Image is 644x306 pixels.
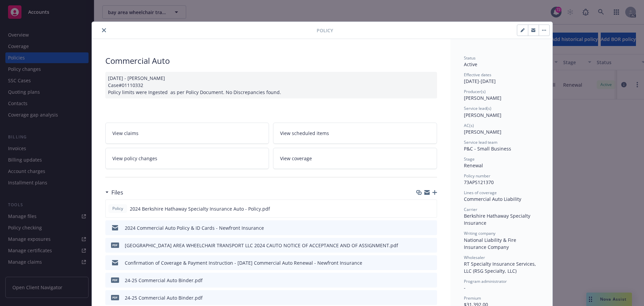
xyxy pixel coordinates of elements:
[428,205,434,212] button: preview file
[464,230,495,236] span: Writing company
[464,190,497,195] span: Lines of coverage
[428,242,434,249] button: preview file
[112,130,139,137] span: View claims
[464,237,518,250] span: National Liability & Fire Insurance Company
[418,294,423,301] button: download file
[428,259,434,266] button: preview file
[418,277,423,284] button: download file
[418,224,423,231] button: download file
[464,139,497,145] span: Service lead team
[464,72,539,85] div: [DATE] - [DATE]
[428,224,434,231] button: preview file
[105,55,437,67] div: Commercial Auto
[464,95,501,101] span: [PERSON_NAME]
[418,259,423,266] button: download file
[125,242,398,249] div: [GEOGRAPHIC_DATA] AREA WHEELCHAIR TRANSPORT LLC 2024 CAUTO NOTICE OF ACCEPTANCE AND OF ASSIGNMENT...
[111,206,124,212] span: Policy
[464,89,486,94] span: Producer(s)
[418,242,423,249] button: download file
[417,205,423,212] button: download file
[464,255,485,260] span: Wholesaler
[105,72,437,98] div: [DATE] - [PERSON_NAME] Case#01110332 Policy limits were Ingested as per Policy Document. No Discr...
[280,130,329,137] span: View scheduled items
[464,179,494,185] span: 73APS121370
[464,173,490,179] span: Policy number
[464,72,491,78] span: Effective dates
[273,148,437,169] a: View coverage
[464,129,501,135] span: [PERSON_NAME]
[464,213,532,226] span: Berkshire Hathaway Specialty Insurance
[464,261,537,274] span: RT Specialty Insurance Services, LLC (RSG Specialty, LLC)
[464,112,501,118] span: [PERSON_NAME]
[125,259,362,266] div: Confirmation of Coverage & Payment Instruction - [DATE] Commercial Auto Renewal - Newfront Insurance
[428,294,434,301] button: preview file
[111,295,119,300] span: pdf
[464,162,483,169] span: Renewal
[273,123,437,144] a: View scheduled items
[280,155,312,162] span: View coverage
[464,61,477,68] span: Active
[105,148,269,169] a: View policy changes
[464,145,511,152] span: P&C - Small Business
[464,123,474,128] span: AC(s)
[125,224,264,231] div: 2024 Commercial Auto Policy & ID Cards - Newfront Insurance
[111,188,123,197] h3: Files
[100,26,108,34] button: close
[105,123,269,144] a: View claims
[130,205,270,212] span: 2024 Berkshire Hathaway Specialty Insurance Auto - Policy.pdf
[111,277,119,282] span: pdf
[111,243,119,248] span: pdf
[464,55,476,61] span: Status
[464,285,466,291] span: -
[317,27,333,34] span: Policy
[105,188,123,197] div: Files
[464,195,539,203] div: Commercial Auto Liability
[464,105,491,111] span: Service lead(s)
[464,156,475,162] span: Stage
[125,277,203,284] div: 24-25 Commercial Auto Binder.pdf
[125,294,203,301] div: 24-25 Commercial Auto Binder.pdf
[464,295,481,301] span: Premium
[428,277,434,284] button: preview file
[464,207,477,212] span: Carrier
[464,278,507,284] span: Program administrator
[112,155,157,162] span: View policy changes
